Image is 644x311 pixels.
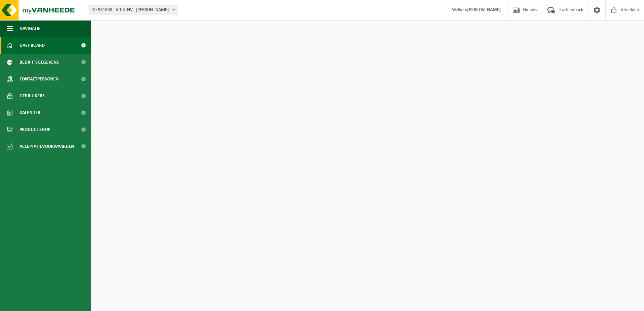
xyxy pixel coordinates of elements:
[89,5,178,15] span: 10-981868 - A.T.S. NV - HAMME - HAMME
[20,121,50,138] span: Product Shop
[20,37,45,54] span: Dashboard
[467,7,501,12] strong: [PERSON_NAME]
[20,88,45,104] span: Gebruikers
[20,104,40,121] span: Kalender
[20,138,74,155] span: Acceptatievoorwaarden
[89,5,177,15] span: 10-981868 - A.T.S. NV - HAMME - HAMME
[20,20,40,37] span: Navigatie
[20,71,59,88] span: Contactpersonen
[20,54,59,71] span: Bedrijfsgegevens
